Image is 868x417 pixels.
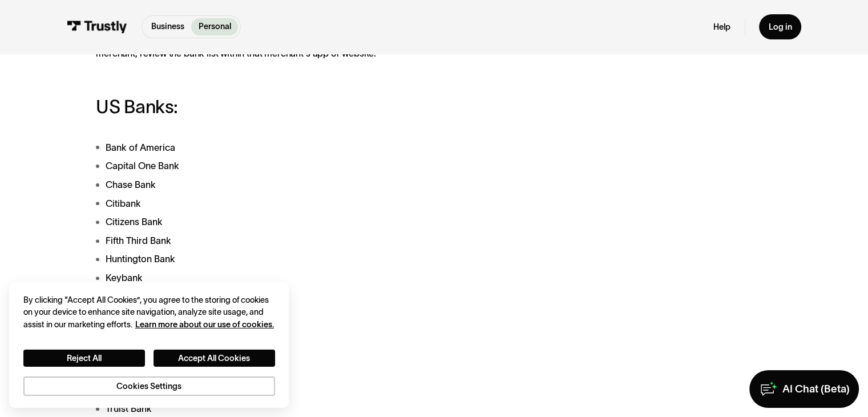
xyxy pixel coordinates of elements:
li: Fifth Third Bank [96,234,531,248]
li: PNC Bank [96,327,531,341]
button: Reject All [23,350,145,367]
img: Trustly Logo [67,21,127,33]
a: Personal [191,18,238,35]
h3: US Banks: [96,97,531,117]
li: Huntington Bank [96,252,531,266]
li: Citibank [96,197,531,211]
li: Truist Bank [96,402,531,416]
button: Accept All Cookies [154,350,275,367]
li: M&T Bank [96,290,531,304]
li: Citizens Bank [96,215,531,229]
a: Help [713,22,730,33]
li: Bank of America [96,141,531,155]
li: Keybank [96,271,531,285]
div: Cookie banner [9,282,289,407]
div: By clicking “Accept All Cookies”, you agree to the storing of cookies on your device to enhance s... [23,294,275,331]
div: AI Chat (Beta) [782,382,849,396]
p: Business [151,21,184,33]
li: Navy Federal Bank [96,308,531,322]
li: Chase Bank [96,178,531,192]
li: TD Bank [96,383,531,397]
p: Personal [199,21,231,33]
li: Regions Bank [96,346,531,360]
a: More information about your privacy, opens in a new tab [135,320,274,329]
button: Cookies Settings [23,376,275,396]
a: AI Chat (Beta) [749,370,858,407]
a: Log in [759,14,801,39]
div: Privacy [23,294,275,396]
div: Log in [768,22,792,33]
a: Business [144,18,192,35]
li: Capital One Bank [96,159,531,173]
li: Santander Bank ([GEOGRAPHIC_DATA]) [96,364,531,378]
